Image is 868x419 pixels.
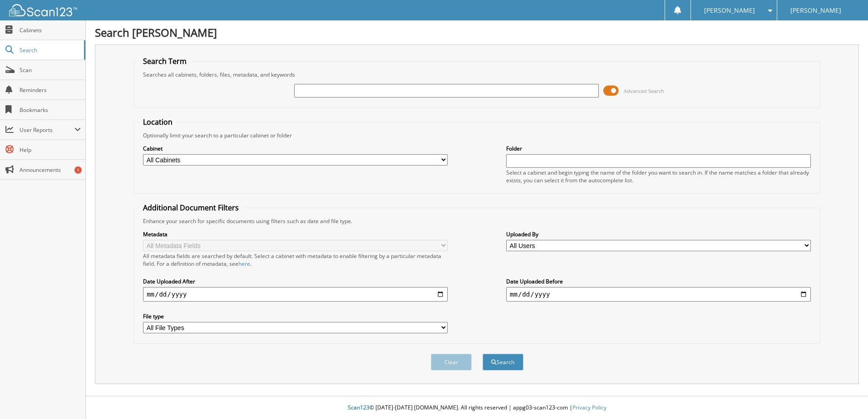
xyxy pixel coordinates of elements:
span: Cabinets [20,26,81,34]
input: end [506,287,811,302]
span: Help [20,146,81,154]
input: start [143,287,448,302]
span: [PERSON_NAME] [704,8,755,13]
span: Search [20,46,79,54]
span: [PERSON_NAME] [790,8,841,13]
label: Uploaded By [506,230,811,238]
legend: Additional Document Filters [138,203,243,213]
legend: Location [138,117,177,127]
label: Cabinet [143,145,448,152]
div: 1 [74,166,82,174]
span: Reminders [20,86,81,94]
div: Optionally limit your search to a particular cabinet or folder [138,132,815,139]
button: Search [483,354,523,370]
span: Announcements [20,166,81,174]
label: Date Uploaded Before [506,278,811,285]
button: Clear [431,354,472,370]
legend: Search Term [138,56,191,66]
div: Searches all cabinets, folders, files, metadata, and keywords [138,71,815,78]
h1: Search [PERSON_NAME] [95,25,859,40]
div: All metadata fields are searched by default. Select a cabinet with metadata to enable filtering b... [143,252,448,268]
label: Folder [506,145,811,152]
span: Bookmarks [20,106,81,114]
div: © [DATE]-[DATE] [DOMAIN_NAME]. All rights reserved | appg03-scan123-com | [86,397,868,419]
a: here [238,260,250,268]
label: Metadata [143,230,448,238]
a: Privacy Policy [572,404,607,411]
div: Enhance your search for specific documents using filters such as date and file type. [138,217,815,225]
label: File type [143,312,448,320]
div: Select a cabinet and begin typing the name of the folder you want to search in. If the name match... [506,169,811,184]
label: Date Uploaded After [143,278,448,285]
span: Advanced Search [624,88,664,94]
img: scan123-logo-white.svg [9,4,77,16]
span: User Reports [20,126,74,134]
span: Scan123 [348,404,370,411]
span: Scan [20,66,81,74]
